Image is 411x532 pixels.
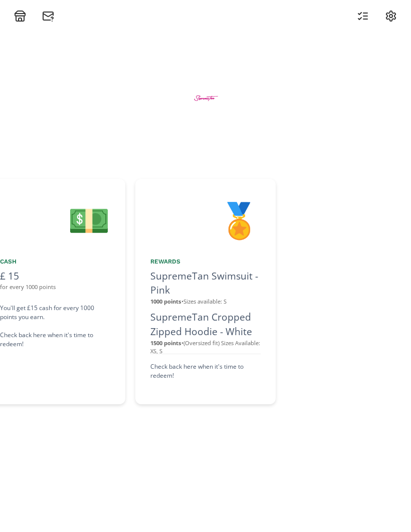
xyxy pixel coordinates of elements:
[150,339,261,356] div: • (Oversized fit) Sizes Available: XS, S
[150,298,261,306] div: • Sizes available: S
[150,298,181,305] strong: 1000 points
[187,79,225,117] img: BtZWWMaMEGZe
[150,194,261,245] div: 🏅
[150,339,181,347] strong: 1500 points
[150,269,261,298] div: SupremeTan Swimsuit - Pink
[150,310,261,339] div: SupremeTan Cropped Zipped Hoodie - White
[150,257,261,266] div: Rewards
[150,362,261,380] div: Check back here when it's time to redeem!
